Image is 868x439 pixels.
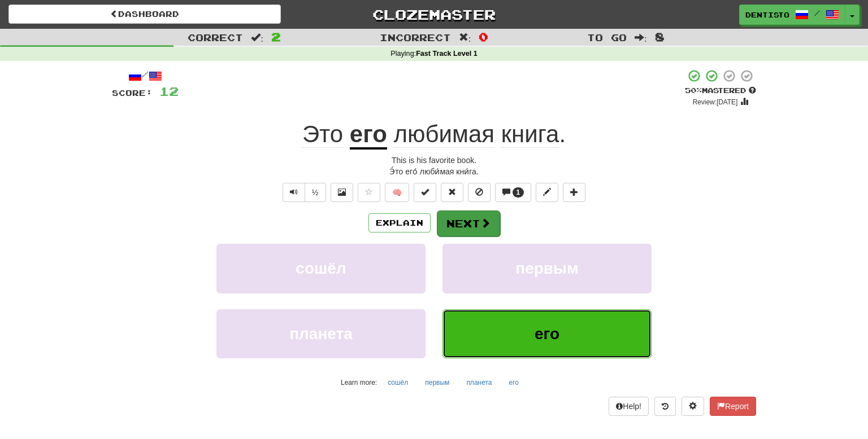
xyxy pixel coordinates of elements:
[414,183,436,202] button: Set this sentence to 100% Mastered (alt+m)
[216,309,426,358] button: планета
[517,188,520,196] span: 1
[305,183,326,202] button: ½
[368,213,431,232] button: Explain
[587,32,627,43] span: To go
[251,33,263,42] span: :
[563,183,585,202] button: Add to collection (alt+a)
[609,397,649,416] button: Help!
[416,50,478,58] strong: Fast Track Level 1
[296,260,346,277] span: сошёл
[112,88,153,98] span: Score:
[685,86,702,95] span: 50 %
[380,32,451,43] span: Incorrect
[441,183,463,202] button: Reset to 0% Mastered (alt+r)
[283,183,305,202] button: Play sentence audio (ctl+space)
[289,325,353,343] span: планета
[685,86,756,96] div: Mastered
[385,183,409,202] button: 🧠
[419,374,455,391] button: первым
[112,155,756,166] div: This is his favorite book.
[112,166,756,177] div: Э́то его́ люби́мая кни́га.
[8,5,281,24] a: Dashboard
[515,260,578,277] span: первым
[655,30,665,43] span: 8
[216,244,426,293] button: сошёл
[460,374,498,391] button: планета
[459,33,471,42] span: :
[693,98,738,106] small: Review: [DATE]
[536,183,558,202] button: Edit sentence (alt+d)
[745,10,789,20] span: Dentisto
[350,121,387,150] u: его
[468,183,491,202] button: Ignore sentence (alt+i)
[188,32,243,43] span: Correct
[331,183,353,202] button: Show image (alt+x)
[503,374,525,391] button: его
[479,30,488,43] span: 0
[112,69,179,83] div: /
[159,84,179,98] span: 12
[535,325,559,343] span: его
[739,5,845,25] a: Dentisto /
[442,309,652,358] button: его
[710,397,756,416] button: Report
[495,183,532,202] button: 1
[654,397,676,416] button: Round history (alt+y)
[814,9,820,17] span: /
[437,210,500,236] button: Next
[271,30,281,43] span: 2
[387,121,566,148] span: .
[280,183,326,202] div: Text-to-speech controls
[381,374,414,391] button: сошёл
[635,33,647,42] span: :
[358,183,380,202] button: Favorite sentence (alt+f)
[302,121,343,148] span: Это
[393,121,494,148] span: любимая
[501,121,559,148] span: книга
[442,244,652,293] button: первым
[341,379,377,387] small: Learn more:
[298,5,570,24] a: Clozemaster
